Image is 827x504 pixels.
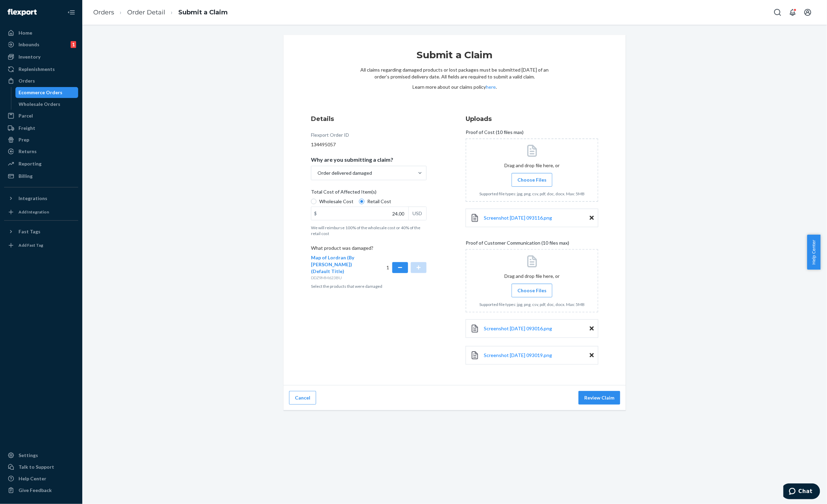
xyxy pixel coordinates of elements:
[311,114,427,123] h3: Details
[317,170,372,176] div: Order delivered damaged
[4,485,78,496] button: Give Feedback
[311,207,408,220] input: $USD
[19,66,55,73] div: Replenishments
[19,53,40,60] div: Inventory
[319,198,353,205] span: Wholesale Cost
[19,475,46,482] div: Help Center
[311,207,320,220] div: $
[387,254,427,281] div: 1
[4,27,78,38] a: Home
[311,199,316,204] input: Wholesale Cost
[517,287,547,294] span: Choose Files
[359,199,364,204] input: Retail Cost
[178,9,228,16] a: Submit a Claim
[19,228,40,235] div: Fast Tags
[19,452,38,459] div: Settings
[19,160,41,167] div: Reporting
[19,101,61,108] div: Wholesale Orders
[4,51,78,62] a: Inventory
[4,473,78,484] a: Help Center
[19,148,37,155] div: Returns
[19,173,33,180] div: Billing
[311,132,349,141] div: Flexport Order ID
[4,462,78,472] button: Talk to Support
[466,239,569,249] span: Proof of Customer Communication (10 files max)
[311,225,427,236] p: We will reimburse 100% of the wholesale cost or 40% of the retail cost
[311,275,369,281] p: DDZ9MM623BU
[4,110,78,121] a: Parcel
[93,9,114,16] a: Orders
[4,240,78,251] a: Add Fast Tag
[484,325,552,332] a: Screenshot [DATE] 093016.png
[19,195,47,202] div: Integrations
[4,207,78,218] a: Add Integration
[771,5,784,19] button: Open Search Box
[4,64,78,75] a: Replenishments
[360,49,549,66] h1: Submit a Claim
[15,99,79,110] a: Wholesale Orders
[19,464,54,470] div: Talk to Support
[19,136,29,143] div: Prep
[88,2,233,23] ol: breadcrumbs
[484,352,552,358] span: Screenshot [DATE] 093019.png
[19,89,63,96] div: Ecommerce Orders
[4,171,78,182] a: Billing
[127,9,165,16] a: Order Detail
[19,112,33,119] div: Parcel
[19,29,32,36] div: Home
[311,141,427,148] div: 134495057
[4,193,78,204] button: Integrations
[311,255,354,274] span: Map of Lordran (By [PERSON_NAME]) (Default Title)
[19,125,35,132] div: Freight
[484,325,552,331] span: Screenshot [DATE] 093016.png
[367,198,391,205] span: Retail Cost
[64,5,78,19] button: Close Navigation
[484,214,552,221] a: Screenshot [DATE] 093116.png
[783,483,820,501] iframe: Opens a widget where you can chat to one of our agents
[8,9,37,16] img: Flexport logo
[4,123,78,134] a: Freight
[4,39,78,50] a: Inbounds1
[4,450,78,461] a: Settings
[19,209,49,215] div: Add Integration
[517,176,547,183] span: Choose Files
[408,207,426,220] div: USD
[4,158,78,169] a: Reporting
[19,77,35,84] div: Orders
[71,41,76,48] div: 1
[289,391,316,405] button: Cancel
[484,215,552,221] span: Screenshot [DATE] 093116.png
[466,114,598,123] h3: Uploads
[466,129,524,138] span: Proof of Cost (10 files max)
[807,235,820,270] button: Help Center
[15,87,79,98] a: Ecommerce Orders
[311,156,393,163] p: Why are you submitting a claim?
[486,84,496,90] a: here
[19,41,39,48] div: Inbounds
[19,242,43,248] div: Add Fast Tag
[786,5,800,19] button: Open notifications
[484,352,552,359] a: Screenshot [DATE] 093019.png
[578,391,620,405] button: Review Claim
[360,84,549,90] p: Learn more about our claims policy .
[4,226,78,237] button: Fast Tags
[4,75,78,86] a: Orders
[311,245,427,254] p: What product was damaged?
[311,188,376,198] span: Total Cost of Affected Item(s)
[801,5,815,19] button: Open account menu
[360,66,549,80] p: All claims regarding damaged products or lost packages must be submitted [DATE] of an order’s pro...
[4,146,78,157] a: Returns
[4,134,78,145] a: Prep
[311,283,427,289] p: Select the products that were damaged
[19,487,52,494] div: Give Feedback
